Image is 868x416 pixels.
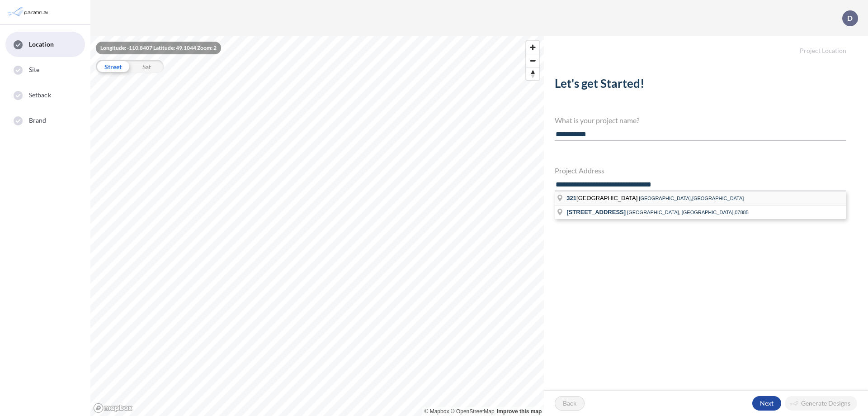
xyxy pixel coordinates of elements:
a: OpenStreetMap [451,408,495,415]
div: Street [96,60,130,73]
span: [STREET_ADDRESS] [566,209,626,215]
div: Longitude: -110.8407 Latitude: 49.1044 Zoom: 2 [96,42,221,54]
a: Mapbox homepage [93,403,133,413]
span: Location [29,40,54,49]
span: Reset bearing to north [526,67,539,80]
button: Zoom in [526,41,539,54]
div: Sat [130,60,164,73]
span: Zoom out [526,54,539,67]
h4: What is your project name? [555,116,846,124]
button: Zoom out [526,54,539,67]
h2: Let's get Started! [555,77,846,94]
span: Setback [29,91,51,100]
span: Site [29,65,39,74]
canvas: Map [90,36,544,416]
span: [GEOGRAPHIC_DATA], [GEOGRAPHIC_DATA],07885 [627,210,749,215]
p: D [847,14,853,22]
img: Parafin [7,4,51,20]
button: Reset bearing to north [526,67,539,80]
h5: Project Location [544,36,868,55]
span: [GEOGRAPHIC_DATA],[GEOGRAPHIC_DATA] [639,196,744,201]
span: 321 [566,195,576,201]
button: Next [752,396,781,411]
h4: Project Address [555,166,846,175]
a: Mapbox [425,408,449,415]
a: Improve this map [497,408,542,415]
span: Brand [29,116,47,125]
p: Next [760,399,774,408]
span: [GEOGRAPHIC_DATA] [566,195,639,201]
